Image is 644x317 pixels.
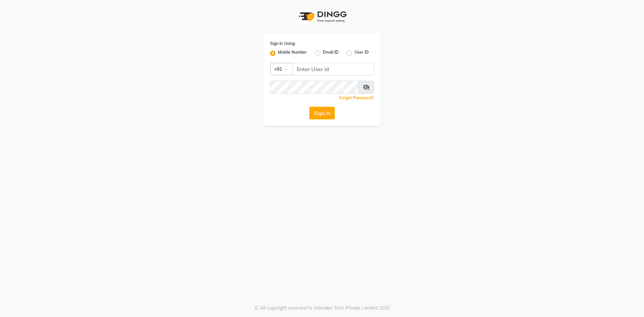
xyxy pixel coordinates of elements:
button: Sign In [309,107,335,119]
input: Username [270,81,359,94]
label: Sign In Using: [270,41,296,47]
img: logo1.svg [295,7,349,27]
input: Username [292,63,374,75]
a: Forgot Password? [339,95,374,100]
label: User ID [355,49,369,57]
label: Mobile Number [278,49,307,57]
label: Email ID [323,49,338,57]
